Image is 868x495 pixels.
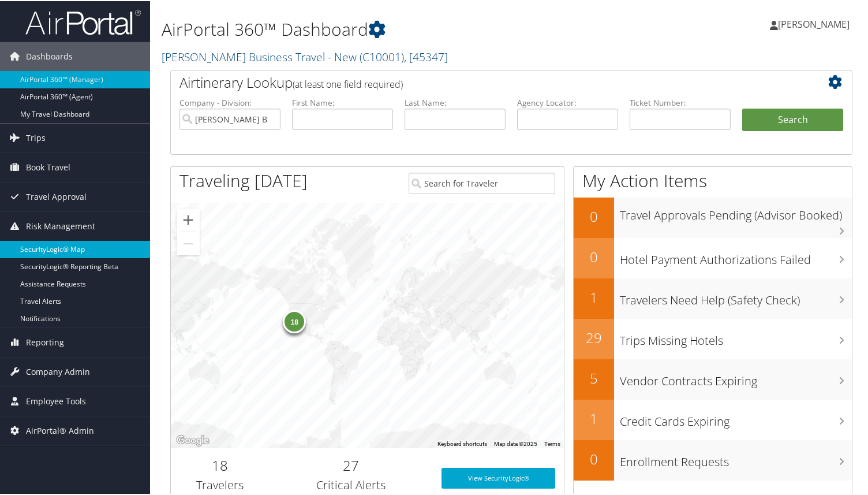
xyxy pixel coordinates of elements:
span: Company Admin [26,356,90,385]
h2: 1 [574,408,614,427]
label: Company - Division: [179,96,280,107]
h1: Traveling [DATE] [179,168,308,192]
label: First Name: [292,96,393,107]
h2: 0 [574,206,614,225]
span: [PERSON_NAME] [778,17,850,29]
span: Travel Approval [26,181,87,210]
h3: Credit Cards Expiring [620,407,852,429]
span: (at least one field required) [293,77,403,90]
span: AirPortal® Admin [26,415,94,444]
h2: Airtinerary Lookup [179,72,787,91]
a: 0Enrollment Requests [574,439,852,479]
h3: Travelers [179,476,260,492]
h3: Trips Missing Hotels [620,326,852,348]
span: Reporting [26,327,64,356]
span: Trips [26,122,46,151]
span: Map data ©2025 [494,440,537,446]
h3: Travelers Need Help (Safety Check) [620,285,852,307]
h2: 0 [574,246,614,266]
a: [PERSON_NAME] Business Travel - New [162,48,448,64]
span: , [ 45347 ] [404,48,448,64]
a: 0Travel Approvals Pending (Advisor Booked) [574,196,852,237]
h2: 18 [179,455,260,474]
span: Dashboards [26,41,73,70]
a: 5Vendor Contracts Expiring [574,358,852,399]
span: ( C10001 ) [360,48,404,64]
label: Last Name: [405,96,506,107]
a: 0Hotel Payment Authorizations Failed [574,237,852,277]
h3: Hotel Payment Authorizations Failed [620,245,852,267]
h3: Travel Approvals Pending (Advisor Booked) [620,200,852,222]
h3: Vendor Contracts Expiring [620,366,852,388]
a: Terms (opens in new tab) [544,440,560,446]
button: Keyboard shortcuts [437,439,487,447]
a: View SecurityLogic® [442,467,555,487]
button: Search [742,107,843,131]
div: 18 [283,308,306,332]
h3: Enrollment Requests [620,447,852,469]
span: Employee Tools [26,386,86,415]
h3: Critical Alerts [278,476,424,492]
a: 1Credit Cards Expiring [574,399,852,439]
a: [PERSON_NAME] [770,6,861,40]
h2: 29 [574,327,614,347]
img: airportal-logo.png [25,8,141,35]
a: Open this area in Google Maps (opens a new window) [174,432,212,447]
a: 1Travelers Need Help (Safety Check) [574,277,852,318]
img: Google [174,432,212,447]
input: Search for Traveler [409,172,555,193]
h1: My Action Items [574,168,852,192]
h2: 1 [574,286,614,306]
span: Risk Management [26,211,95,240]
span: Book Travel [26,152,70,181]
button: Zoom in [177,207,200,230]
button: Zoom out [177,231,200,254]
label: Agency Locator: [517,96,618,107]
a: 29Trips Missing Hotels [574,318,852,358]
label: Ticket Number: [630,96,731,107]
h2: 5 [574,367,614,387]
h1: AirPortal 360™ Dashboard [162,16,628,40]
h2: 27 [278,455,424,474]
h2: 0 [574,448,614,468]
